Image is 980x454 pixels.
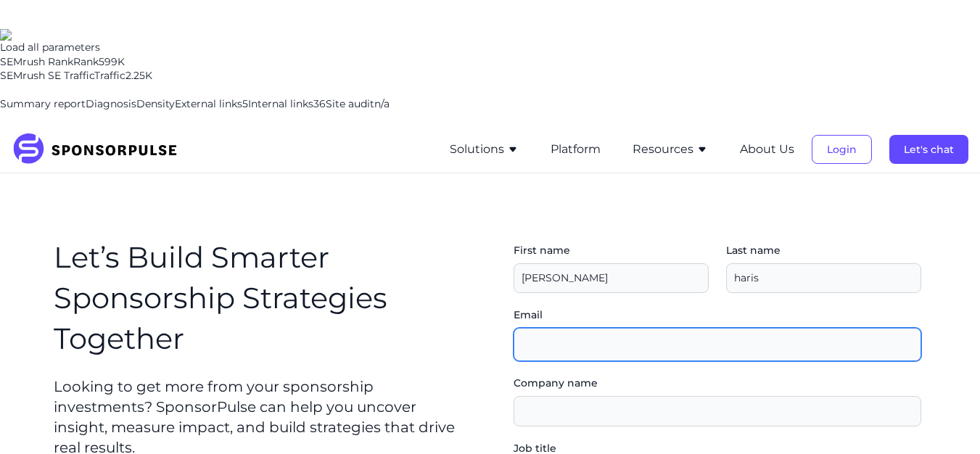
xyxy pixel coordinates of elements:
span: Traffic [94,69,125,82]
label: Last name [726,243,921,257]
span: 5 [242,97,248,110]
a: Login [812,143,872,156]
button: Let's chat [889,135,968,164]
a: Site auditn/a [326,97,390,110]
span: Diagnosis [86,97,136,110]
a: Platform [551,143,601,156]
span: n/a [374,97,390,110]
button: Platform [551,141,601,158]
label: Company name [514,376,921,390]
h1: Let’s Build Smarter Sponsorship Strategies Together [54,237,473,359]
span: 36 [313,97,326,110]
a: About Us [740,143,794,156]
button: About Us [740,141,794,158]
span: Density [136,97,175,110]
a: 2.25K [125,69,152,82]
span: Site audit [326,97,374,110]
iframe: Chat Widget [907,384,980,454]
span: External links [175,97,242,110]
button: Solutions [450,141,519,158]
button: Resources [633,141,708,158]
a: Let's chat [889,143,968,156]
label: Email [514,308,921,322]
button: Login [812,135,872,164]
label: First name [514,243,709,257]
span: Internal links [248,97,313,110]
img: SponsorPulse [12,133,188,165]
span: Rank [73,55,99,68]
a: 599K [99,55,125,68]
